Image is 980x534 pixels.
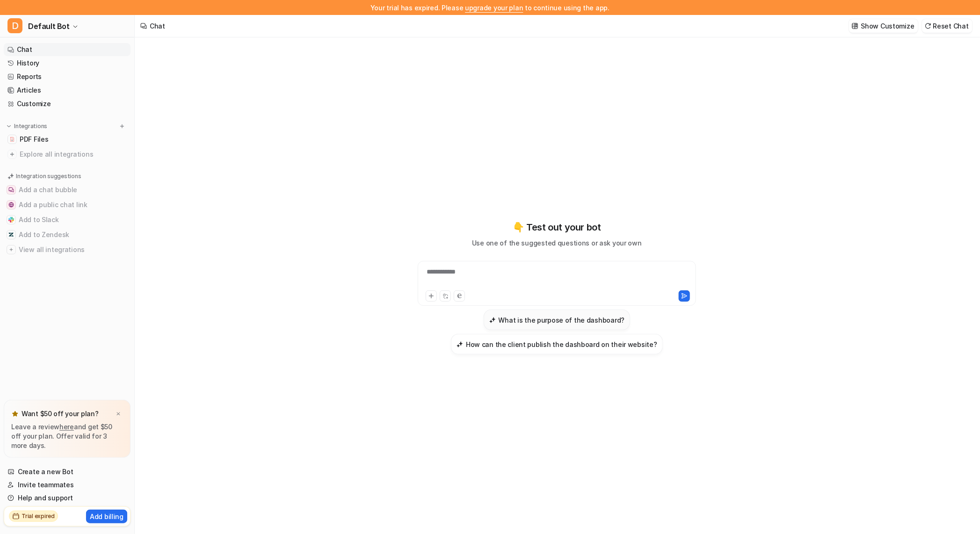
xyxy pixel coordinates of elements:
[489,317,496,324] img: What is the purpose of the dashboard?
[4,197,131,212] button: Add a public chat linkAdd a public chat link
[4,212,131,227] button: Add to SlackAdd to Slack
[6,123,12,130] img: expand menu
[4,148,131,161] a: Explore all integrations
[7,18,22,33] span: D
[20,135,48,144] span: PDF Files
[8,202,14,208] img: Add a public chat link
[8,247,14,253] img: View all integrations
[499,315,625,325] h3: What is the purpose of the dashboard?
[925,22,931,29] img: reset
[457,341,463,348] img: How can the client publish the dashboard on their website?
[4,478,131,491] a: Invite teammates
[11,422,123,450] p: Leave a review and get $50 off your plan. Offer valid for 3 more days.
[119,123,125,130] img: menu_add.svg
[9,137,15,142] img: PDF Files
[513,220,601,234] p: 👇 Test out your bot
[4,122,50,131] button: Integrations
[59,423,74,431] a: here
[4,227,131,242] button: Add to ZendeskAdd to Zendesk
[86,510,127,523] button: Add billing
[861,21,915,31] p: Show Customize
[472,238,642,248] p: Use one of the suggested questions or ask your own
[150,21,165,31] div: Chat
[8,232,14,238] img: Add to Zendesk
[22,409,99,419] p: Want $50 off your plan?
[4,133,131,146] a: PDF FilesPDF Files
[4,57,131,70] a: History
[4,43,131,56] a: Chat
[4,182,131,197] button: Add a chat bubbleAdd a chat bubble
[4,491,131,505] a: Help and support
[14,123,47,130] p: Integrations
[28,20,70,33] span: Default Bot
[466,339,657,349] h3: How can the client publish the dashboard on their website?
[20,147,127,162] span: Explore all integrations
[849,19,918,33] button: Show Customize
[8,187,14,193] img: Add a chat bubble
[465,4,523,12] a: upgrade your plan
[852,22,858,29] img: customize
[4,70,131,83] a: Reports
[4,84,131,97] a: Articles
[90,512,123,521] p: Add billing
[22,512,55,520] h2: Trial expired
[4,242,131,257] button: View all integrationsView all integrations
[7,150,17,159] img: explore all integrations
[484,310,631,330] button: What is the purpose of the dashboard?What is the purpose of the dashboard?
[8,217,14,223] img: Add to Slack
[16,172,81,180] p: Integration suggestions
[922,19,973,33] button: Reset Chat
[4,465,131,478] a: Create a new Bot
[4,97,131,110] a: Customize
[451,334,663,354] button: How can the client publish the dashboard on their website?How can the client publish the dashboar...
[116,411,121,417] img: x
[11,410,19,418] img: star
